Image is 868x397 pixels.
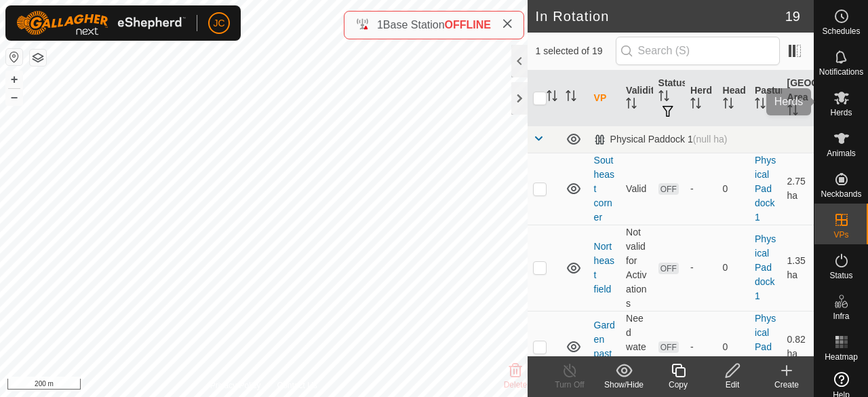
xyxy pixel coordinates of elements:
span: OFF [658,263,679,274]
td: 0 [717,311,749,383]
span: OFFLINE [445,19,491,31]
a: Physical Paddock 1 [755,233,776,301]
div: - [690,340,711,354]
p-sorticon: Activate to sort [547,92,557,103]
div: Create [759,379,814,391]
th: Pasture [749,71,781,126]
td: Valid [620,153,652,225]
p-sorticon: Activate to sort [626,100,637,111]
span: Animals [827,149,856,157]
button: – [6,89,22,105]
span: Schedules [822,27,860,35]
span: Neckbands [821,190,861,198]
input: Search (S) [616,37,780,65]
div: Physical Paddock 1 [594,134,728,145]
span: VPs [833,231,848,239]
p-sorticon: Activate to sort [755,100,766,111]
div: - [690,261,711,275]
td: 0 [717,153,749,225]
span: Herds [830,109,852,117]
a: Physical Paddock 1 [755,313,776,381]
th: [GEOGRAPHIC_DATA] Area [782,71,814,126]
th: Head [717,71,749,126]
th: Status [653,71,685,126]
span: Infra [833,312,849,320]
td: Not valid for Activations [620,225,652,311]
h2: In Rotation [536,8,785,24]
th: VP [589,71,620,126]
span: Heatmap [825,353,858,361]
a: Northeast field [594,241,614,295]
p-sorticon: Activate to sort [690,100,701,111]
div: Edit [705,379,759,391]
a: Garden pasture [594,320,615,373]
th: Validity [620,71,652,126]
p-sorticon: Activate to sort [566,92,576,103]
th: Herd [685,71,717,126]
span: JC [213,16,224,31]
td: 2.75 ha [782,153,814,225]
div: Show/Hide [597,379,651,391]
div: Turn Off [542,379,597,391]
span: Base Station [383,19,445,31]
a: Privacy Policy [210,379,261,392]
p-sorticon: Activate to sort [658,92,669,103]
div: - [690,182,711,196]
td: 0.82 ha [782,311,814,383]
a: Physical Paddock 1 [755,155,776,223]
a: Contact Us [277,379,317,392]
span: Notifications [819,68,863,76]
button: Reset Map [6,49,22,65]
span: 19 [785,6,800,26]
span: OFF [658,183,679,195]
td: 1.35 ha [782,225,814,311]
td: 0 [717,225,749,311]
p-sorticon: Activate to sort [723,100,734,111]
span: (null ha) [693,134,728,145]
span: Status [829,271,852,280]
button: + [6,71,22,88]
img: Gallagher Logo [16,11,186,35]
div: Copy [651,379,705,391]
p-sorticon: Activate to sort [787,107,798,117]
span: OFF [658,341,679,353]
button: Map Layers [30,50,46,66]
span: 1 selected of 19 [536,44,616,58]
td: Need watering point [620,311,652,383]
span: 1 [377,19,383,31]
a: Southeast corner [594,155,614,223]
